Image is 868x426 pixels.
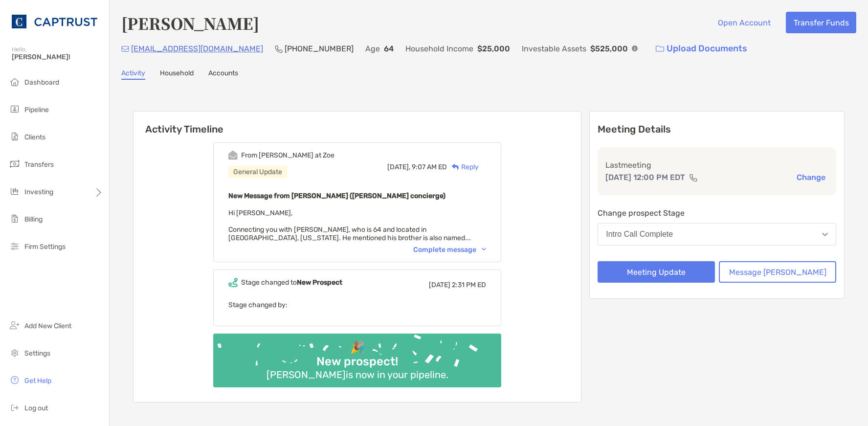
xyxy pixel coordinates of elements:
[121,69,145,80] a: Activity
[24,188,53,196] span: Investing
[24,160,54,169] span: Transfers
[24,404,48,412] span: Log out
[598,207,836,219] p: Change prospect Stage
[522,43,586,55] p: Investable Assets
[228,299,486,311] p: Stage changed by:
[275,45,283,53] img: Phone Icon
[12,53,103,61] span: [PERSON_NAME]!
[228,278,238,287] img: Event icon
[228,209,471,242] span: Hi [PERSON_NAME], Connecting you with [PERSON_NAME], who is 64 and located in [GEOGRAPHIC_DATA], ...
[9,158,21,170] img: transfers icon
[413,246,486,254] div: Complete message
[346,340,369,355] div: 🎉
[24,377,51,385] span: Get Help
[213,334,501,379] img: Confetti
[719,261,836,283] button: Message [PERSON_NAME]
[228,166,287,178] div: General Update
[24,322,71,330] span: Add New Client
[656,45,664,52] img: button icon
[605,171,685,183] p: [DATE] 12:00 PM EDT
[794,172,828,182] button: Change
[412,163,447,171] span: 9:07 AM ED
[9,402,21,413] img: logout icon
[598,261,715,283] button: Meeting Update
[605,159,828,171] p: Last meeting
[24,215,43,224] span: Billing
[9,319,21,331] img: add_new_client icon
[208,69,238,80] a: Accounts
[384,43,394,55] p: 64
[710,12,778,33] button: Open Account
[241,151,334,159] div: From [PERSON_NAME] at Zoe
[598,223,836,246] button: Intro Call Complete
[285,43,354,55] p: [PHONE_NUMBER]
[590,43,628,55] p: $525,000
[452,164,459,170] img: Reply icon
[822,233,828,236] img: Open dropdown arrow
[9,76,21,88] img: dashboard icon
[9,185,21,197] img: investing icon
[9,213,21,224] img: billing icon
[24,133,45,141] span: Clients
[477,43,510,55] p: $25,000
[9,240,21,252] img: firm-settings icon
[228,192,445,200] b: New Message from [PERSON_NAME] ([PERSON_NAME] concierge)
[263,369,452,381] div: [PERSON_NAME] is now in your pipeline.
[786,12,856,33] button: Transfer Funds
[9,347,21,359] img: settings icon
[429,281,450,289] span: [DATE]
[405,43,473,55] p: Household Income
[12,4,97,39] img: CAPTRUST Logo
[447,162,479,172] div: Reply
[482,248,486,251] img: Chevron icon
[9,374,21,386] img: get-help icon
[387,163,410,171] span: [DATE],
[297,278,342,287] b: New Prospect
[24,106,49,114] span: Pipeline
[121,46,129,52] img: Email Icon
[452,281,486,289] span: 2:31 PM ED
[121,12,259,34] h4: [PERSON_NAME]
[24,349,50,358] span: Settings
[134,112,581,135] h6: Activity Timeline
[365,43,380,55] p: Age
[649,38,754,59] a: Upload Documents
[241,278,342,287] div: Stage changed to
[160,69,194,80] a: Household
[632,45,638,51] img: Info Icon
[9,103,21,115] img: pipeline icon
[24,78,59,87] span: Dashboard
[689,174,698,181] img: communication type
[312,355,402,369] div: New prospect!
[228,151,238,160] img: Event icon
[598,123,836,135] p: Meeting Details
[24,243,66,251] span: Firm Settings
[131,43,263,55] p: [EMAIL_ADDRESS][DOMAIN_NAME]
[9,131,21,142] img: clients icon
[606,230,673,239] div: Intro Call Complete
